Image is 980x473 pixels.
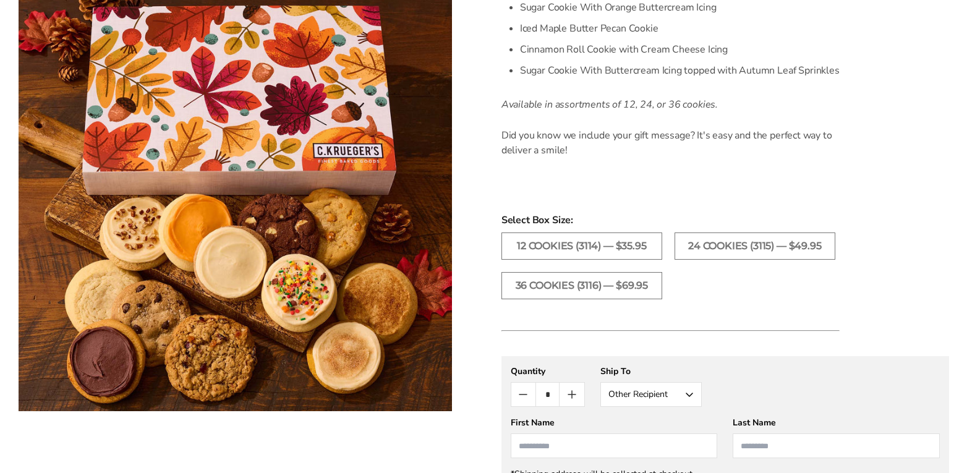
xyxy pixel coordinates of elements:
[501,232,662,260] label: 12 COOKIES (3114) — $35.95
[600,382,702,407] button: Other Recipient
[520,39,840,60] li: Cinnamon Roll Cookie with Cream Cheese Icing
[10,426,128,463] iframe: Sign Up via Text for Offers
[733,417,940,428] div: Last Name
[535,383,560,406] input: Quantity
[511,417,718,428] div: First Name
[511,365,585,377] div: Quantity
[733,433,940,458] input: Last Name
[600,365,702,377] div: Ship To
[501,272,662,299] label: 36 COOKIES (3116) — $69.95
[511,383,535,406] button: Count minus
[675,232,835,260] label: 24 COOKIES (3115) — $49.95
[560,383,584,406] button: Count plus
[520,18,840,39] li: Iced Maple Butter Pecan Cookie
[501,128,840,158] p: Did you know we include your gift message? It's easy and the perfect way to deliver a smile!
[501,98,718,111] em: Available in assortments of 12, 24, or 36 cookies.
[501,213,949,228] span: Select Box Size:
[520,60,840,81] li: Sugar Cookie With Buttercream Icing topped with Autumn Leaf Sprinkles
[511,433,718,458] input: First Name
